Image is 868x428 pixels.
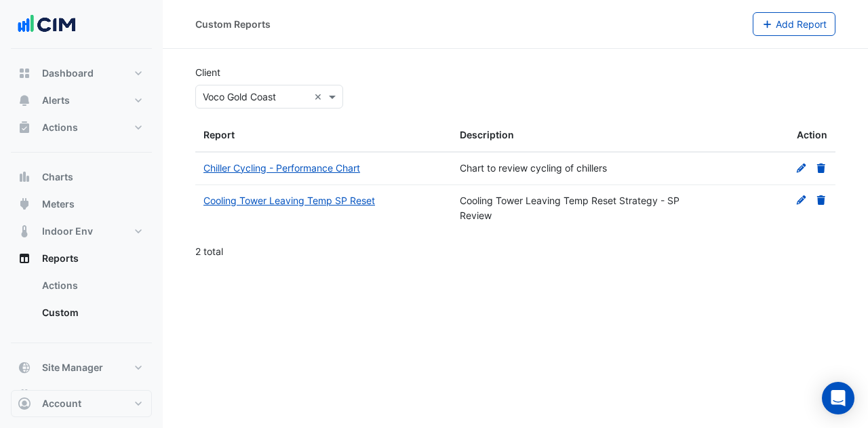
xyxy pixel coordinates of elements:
img: Company Logo [16,11,77,38]
a: Custom [31,299,152,326]
button: Actions [11,114,152,141]
button: Admin [11,381,152,408]
span: Indoor Env [42,225,93,238]
app-icon: Dashboard [18,66,31,80]
span: Reports [42,252,79,265]
button: Alerts [11,87,152,114]
span: Add Report [776,18,827,30]
app-icon: Alerts [18,94,31,107]
button: Meters [11,191,152,218]
span: Meters [42,197,75,211]
button: Dashboard [11,60,152,87]
app-icon: Admin [18,388,31,402]
app-icon: Meters [18,197,31,211]
a: Edit [795,195,808,206]
button: Add Report [753,12,836,36]
div: Open Intercom Messenger [822,382,854,414]
span: Account [42,397,81,410]
span: Admin [42,388,73,402]
button: Account [11,390,152,417]
app-icon: Indoor Env [18,225,31,238]
div: Reports [11,272,152,332]
span: Dashboard [42,66,94,80]
button: Indoor Env [11,218,152,245]
button: Reports [11,245,152,272]
a: Edit [795,162,808,174]
a: Delete [815,162,827,174]
span: Action [797,128,827,143]
label: Client [195,65,220,79]
span: Clear [314,90,325,104]
button: Charts [11,163,152,191]
span: Charts [42,170,73,184]
button: Site Manager [11,354,152,381]
div: Cooling Tower Leaving Temp Reset Strategy - SP Review [460,193,700,225]
app-icon: Actions [18,121,31,134]
span: Site Manager [42,361,103,374]
a: Cooling Tower Leaving Temp SP Reset [203,195,375,206]
div: Custom Reports [195,17,271,31]
app-icon: Reports [18,252,31,265]
div: Chart to review cycling of chillers [460,161,700,176]
app-icon: Site Manager [18,361,31,374]
span: Report [203,129,235,140]
a: Actions [31,272,152,299]
a: Delete [815,195,827,206]
a: Chiller Cycling - Performance Chart [203,162,360,174]
span: Actions [42,121,78,134]
app-icon: Charts [18,170,31,184]
div: 2 total [195,235,835,269]
span: Alerts [42,94,70,107]
span: Description [460,129,514,140]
